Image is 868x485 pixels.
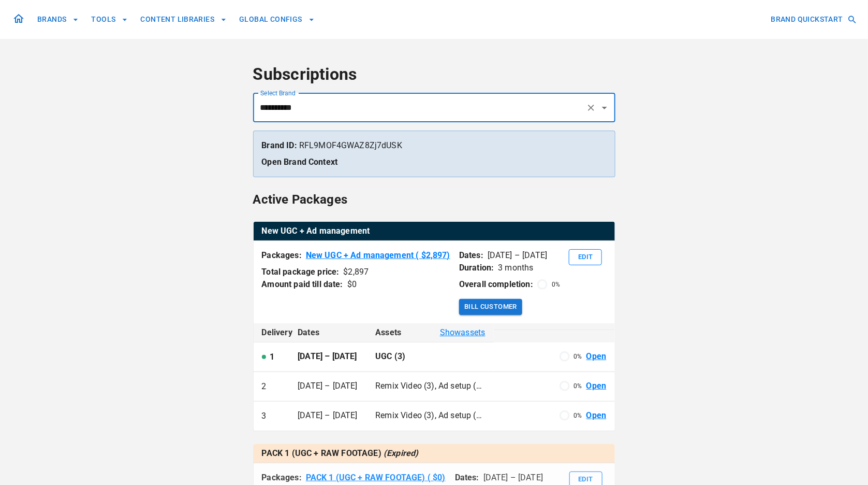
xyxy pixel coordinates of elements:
[270,351,275,363] p: 1
[262,157,338,167] a: Open Brand Context
[347,278,357,291] div: $ 0
[574,352,582,361] p: 0 %
[289,343,367,372] td: [DATE] – [DATE]
[375,326,485,339] div: Assets
[384,448,419,458] span: (Expired)
[586,410,607,422] a: Open
[262,472,302,484] p: Packages:
[375,410,485,422] p: Remix Video (3), Ad setup (4), Ad campaign optimisation (2)
[498,262,533,274] p: 3 months
[87,10,132,29] button: TOOLS
[574,411,582,420] p: 0 %
[488,249,547,262] p: [DATE] – [DATE]
[260,89,296,97] label: Select Brand
[483,472,543,484] p: [DATE] – [DATE]
[136,10,231,29] button: CONTENT LIBRARIES
[254,222,615,241] th: New UGC + Ad management
[459,278,533,291] p: Overall completion:
[235,10,319,29] button: GLOBAL CONFIGS
[767,10,860,29] button: BRAND QUICKSTART
[254,444,615,463] table: active packages table
[455,472,479,484] p: Dates:
[344,266,369,278] div: $ 2,897
[597,101,612,115] button: Open
[375,380,485,392] p: Remix Video (3), Ad setup (5), Ad campaign optimisation (2)
[289,402,367,431] td: [DATE] – [DATE]
[262,278,343,291] p: Amount paid till date:
[33,10,83,29] button: BRANDS
[254,444,615,463] th: PACK 1 (UGC + RAW FOOTAGE)
[586,351,607,363] a: Open
[584,101,598,115] button: Clear
[253,190,348,209] h6: Active Packages
[262,139,607,152] p: RFL9MOF4GWAZ8Zj7dUSK
[262,249,302,262] p: Packages:
[552,280,560,289] p: 0 %
[569,249,602,265] button: Edit
[306,472,446,484] a: PACK 1 (UGC + RAW FOOTAGE) ( $0)
[289,372,367,402] td: [DATE] – [DATE]
[574,381,582,391] p: 0 %
[440,326,486,339] span: Show assets
[262,410,267,422] p: 3
[459,299,522,315] button: Bill Customer
[262,140,297,150] strong: Brand ID:
[262,380,267,393] p: 2
[262,266,340,278] p: Total package price:
[254,323,290,343] th: Delivery
[459,249,483,262] p: Dates:
[586,380,607,392] a: Open
[375,351,485,363] p: UGC (3)
[306,249,450,262] a: New UGC + Ad management ( $2,897)
[254,222,615,241] table: active packages table
[459,262,494,274] p: Duration:
[253,64,615,85] h4: Subscriptions
[289,323,367,343] th: Dates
